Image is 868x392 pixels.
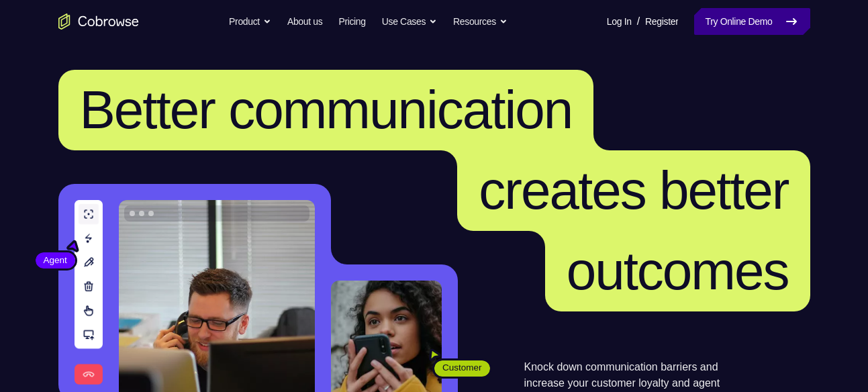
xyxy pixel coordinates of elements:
span: / [637,13,640,30]
span: creates better [479,160,788,220]
span: outcomes [567,241,789,301]
a: Log In [607,8,632,35]
a: About us [287,8,322,35]
span: Better communication [80,80,573,140]
a: Register [645,8,678,35]
a: Go to the home page [58,13,139,30]
button: Resources [453,8,508,35]
a: Try Online Demo [694,8,810,35]
button: Product [229,8,271,35]
button: Use Cases [382,8,437,35]
a: Pricing [338,8,365,35]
